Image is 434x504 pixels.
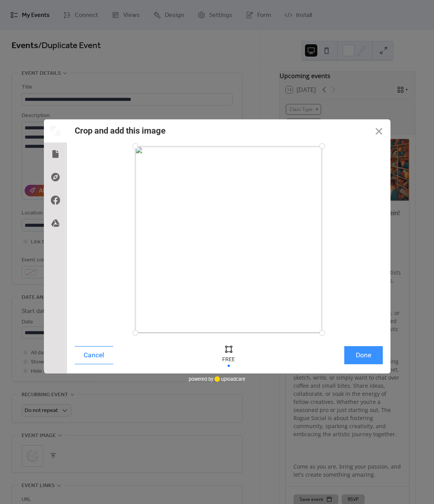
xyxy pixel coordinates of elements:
div: Google Drive [44,212,67,235]
div: Facebook [44,189,67,212]
button: Cancel [75,346,113,364]
button: Done [344,346,383,364]
div: powered by [189,373,245,385]
button: Close [367,119,390,142]
div: Direct Link [44,166,67,189]
div: Local Files [44,142,67,166]
a: uploadcare [213,376,245,382]
div: Crop and add this image [75,126,166,136]
div: Preview [44,119,67,142]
